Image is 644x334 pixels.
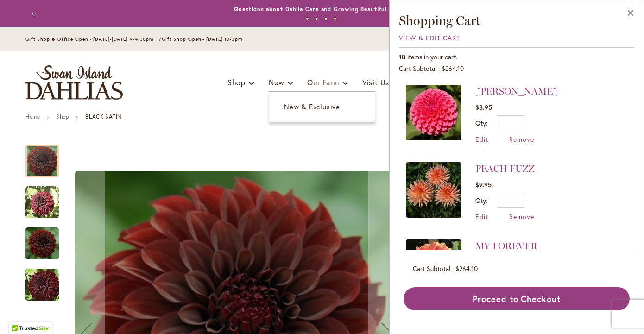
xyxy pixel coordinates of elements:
span: Gift Shop & Office Open - [DATE]-[DATE] 9-4:30pm / [25,36,162,42]
span: items in your cart. [407,52,457,61]
span: Cart Subtotal [399,64,436,73]
a: store logo [25,65,123,100]
button: 1 of 4 [306,17,309,20]
a: Remove [509,212,534,221]
button: 2 of 4 [315,17,318,20]
div: BLACK SATIN [25,259,59,301]
span: Visit Us [362,77,389,87]
label: Qty [475,119,487,127]
span: Shopping Cart [399,13,480,28]
a: PEACH FUZZ [406,162,461,221]
img: BLACK SATIN [9,263,76,307]
img: MY FOREVER [406,239,461,295]
a: REBECCA LYNN [406,85,461,144]
span: $264.10 [455,264,478,273]
a: Edit [475,135,488,144]
span: Shop [227,77,246,87]
span: Gift Shop Open - [DATE] 10-3pm [162,36,242,42]
a: MY FOREVER [475,240,537,252]
span: $8.95 [475,103,492,112]
label: Qty [475,196,487,205]
a: Remove [509,135,534,144]
a: Home [25,113,40,120]
a: Edit [475,212,488,221]
span: Cart Subtotal [413,264,450,273]
span: $264.10 [442,64,464,73]
a: Questions about Dahlia Care and Growing Beautiful Dahlias [234,6,410,13]
span: New & Exclusive [284,102,340,111]
iframe: Launch Accessibility Center [7,301,33,327]
a: View & Edit Cart [399,33,460,42]
span: Our Farm [307,77,339,87]
a: MY FOREVER [406,239,461,298]
div: BLACK SATIN [25,218,68,259]
div: BLACK SATIN [25,177,68,218]
button: 4 of 4 [334,17,337,20]
span: New [269,77,284,87]
button: Previous [25,5,44,23]
a: PEACH FUZZ [475,163,535,174]
img: PEACH FUZZ [406,162,461,218]
img: BLACK SATIN [25,225,59,262]
span: 18 [399,52,405,61]
img: REBECCA LYNN [406,85,461,140]
a: Shop [56,113,69,120]
button: 3 of 4 [324,17,328,20]
a: [PERSON_NAME] [475,86,558,97]
span: $9.95 [475,180,492,189]
img: BLACK SATIN [25,186,59,219]
button: Proceed to Checkout [404,287,630,310]
div: BLACK SATIN [25,136,68,177]
strong: BLACK SATIN [85,113,122,120]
